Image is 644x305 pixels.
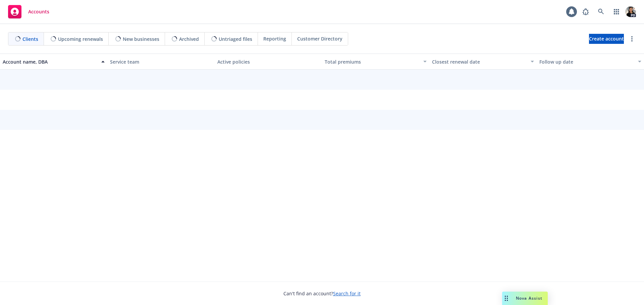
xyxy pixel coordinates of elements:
span: Clients [22,35,38,43]
span: Untriaged files [219,35,252,43]
span: Accounts [28,9,49,14]
button: Closest renewal date [429,54,537,70]
div: Drag to move [502,292,511,305]
div: Follow up date [539,58,634,65]
span: New businesses [123,35,159,43]
span: Customer Directory [297,35,342,42]
a: Report a Bug [579,5,592,18]
button: Follow up date [537,54,644,70]
a: Create account [589,34,624,44]
div: Active policies [217,58,319,65]
button: Nova Assist [502,292,548,305]
a: more [628,35,636,43]
a: Accounts [5,2,52,21]
img: photo [625,6,636,17]
span: Upcoming renewals [58,35,103,43]
span: Archived [179,35,199,43]
div: Closest renewal date [432,58,527,65]
div: Service team [110,58,212,65]
span: Nova Assist [516,295,542,301]
a: Search [594,5,608,18]
span: Create account [589,32,624,45]
div: Account name, DBA [3,58,97,65]
button: Service team [107,54,215,70]
button: Active policies [215,54,322,70]
span: Reporting [263,35,286,42]
a: Search for it [333,290,361,297]
span: Can't find an account? [283,290,361,297]
div: Total premiums [325,58,419,65]
button: Total premiums [322,54,429,70]
a: Switch app [610,5,623,18]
